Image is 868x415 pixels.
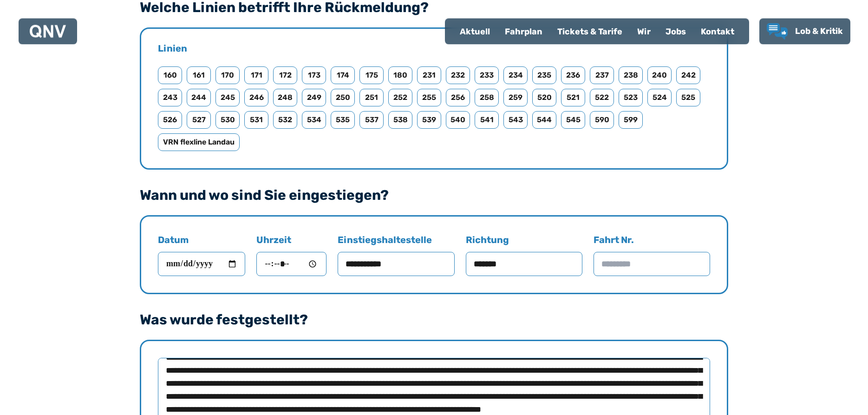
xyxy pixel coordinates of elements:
[256,252,326,277] input: Uhrzeit
[466,252,582,277] input: Richtung
[158,252,245,277] input: Datum
[466,234,582,277] label: Richtung
[140,1,429,15] legend: Welche Linien betrifft Ihre Rückmeldung?
[140,313,308,327] legend: Was wurde festgestellt?
[452,20,497,44] a: Aktuell
[767,23,843,40] a: Lob & Kritik
[158,42,187,55] legend: Linien
[594,234,710,277] label: Fahrt Nr.
[550,20,630,44] a: Tickets & Tarife
[338,234,454,277] label: Einstiegshaltestelle
[140,189,389,203] legend: Wann und wo sind Sie eingestiegen?
[338,252,454,277] input: Einstiegshaltestelle
[795,26,843,36] span: Lob & Kritik
[693,20,742,44] a: Kontakt
[30,22,66,41] a: QNV Logo
[158,234,245,277] label: Datum
[30,25,66,38] img: QNV Logo
[594,252,710,277] input: Fahrt Nr.
[630,20,658,44] a: Wir
[658,20,693,44] a: Jobs
[497,20,550,44] a: Fahrplan
[256,234,326,277] label: Uhrzeit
